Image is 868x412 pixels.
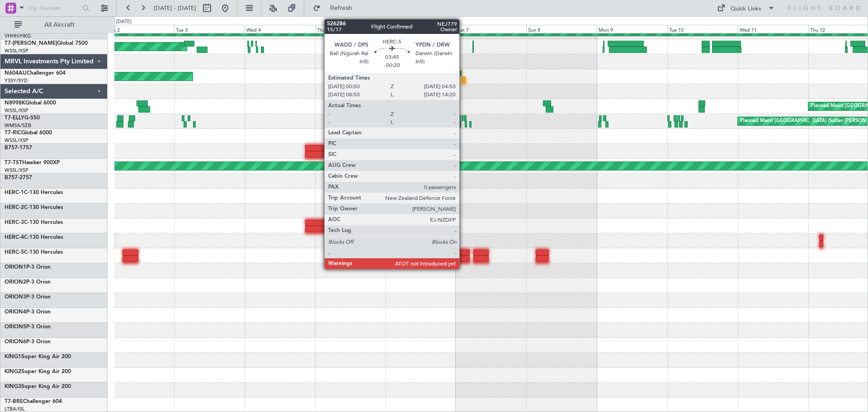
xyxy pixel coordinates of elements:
a: B757-2757 [5,175,32,180]
a: T7-RICGlobal 6000 [5,130,52,136]
a: WSSL/XSP [5,47,28,54]
span: ORION4 [5,309,26,315]
span: T7-BRE [5,399,23,404]
a: VHHH/HKG [5,33,31,39]
button: All Aircraft [10,18,98,32]
span: HERC-1 [5,190,24,195]
span: ORION2 [5,279,26,285]
a: WSSL/XSP [5,137,28,144]
a: ORION6P-3 Orion [5,339,51,345]
a: ORION1P-3 Orion [5,265,51,270]
a: B757-1757 [5,145,32,151]
a: ORION3P-3 Orion [5,294,51,300]
a: T7-TSTHawker 900XP [5,160,60,166]
span: ORION1 [5,265,26,270]
span: T7-RIC [5,130,21,136]
a: YSSY/SYD [5,77,28,84]
a: WMSA/SZB [5,122,31,129]
a: HERC-5C-130 Hercules [5,250,63,255]
a: T7-BREChallenger 604 [5,399,62,404]
span: T7-[PERSON_NAME] [5,41,57,46]
span: [DATE] - [DATE] [154,4,196,12]
div: Sat 7 [456,25,526,33]
div: Tue 10 [667,25,738,33]
a: KING3Super King Air 200 [5,384,71,389]
div: Mon 2 [104,25,174,33]
div: Mon 9 [597,25,667,33]
span: HERC-5 [5,250,24,255]
a: HERC-4C-130 Hercules [5,235,63,240]
div: Fri 6 [386,25,456,33]
a: N604AUChallenger 604 [5,71,66,76]
span: Refresh [322,5,360,11]
span: T7-TST [5,160,22,166]
input: Trip Number [28,1,80,15]
a: T7-[PERSON_NAME]Global 7500 [5,41,88,46]
a: WSSL/XSP [5,167,28,174]
span: B757-2 [5,175,23,180]
div: Wed 11 [738,25,808,33]
div: Wed 4 [245,25,315,33]
div: Sun 8 [526,25,597,33]
span: ORION5 [5,324,26,330]
span: KING1 [5,354,21,360]
button: Quick Links [712,1,779,15]
div: Quick Links [731,5,761,14]
span: N8998K [5,100,25,106]
a: HERC-3C-130 Hercules [5,220,63,225]
div: Thu 5 [315,25,386,33]
span: HERC-3 [5,220,24,225]
span: KING2 [5,369,21,374]
span: ORION3 [5,294,26,300]
span: T7-ELLY [5,115,24,121]
a: ORION5P-3 Orion [5,324,51,330]
a: ORION4P-3 Orion [5,309,51,315]
a: HERC-1C-130 Hercules [5,190,63,195]
a: T7-ELLYG-550 [5,115,40,121]
a: KING2Super King Air 200 [5,369,71,374]
a: KING1Super King Air 200 [5,354,71,360]
span: All Aircraft [24,22,95,28]
button: Refresh [309,1,363,15]
div: Tue 3 [174,25,245,33]
a: WSSL/XSP [5,107,28,114]
span: N604AU [5,71,27,76]
a: HERC-2C-130 Hercules [5,205,63,210]
a: ORION2P-3 Orion [5,279,51,285]
span: ORION6 [5,339,26,345]
a: N8998KGlobal 6000 [5,100,56,106]
div: [DATE] [116,18,132,26]
span: KING3 [5,384,21,389]
span: HERC-2 [5,205,24,210]
span: HERC-4 [5,235,24,240]
span: B757-1 [5,145,23,151]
